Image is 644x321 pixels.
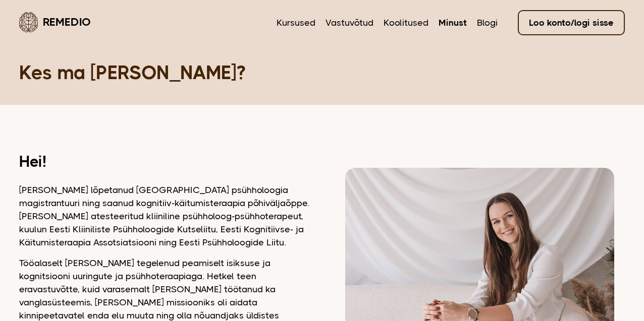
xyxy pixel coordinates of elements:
[326,16,373,29] a: Vastuvõtud
[384,16,428,29] a: Koolitused
[19,10,91,34] a: Remedio
[19,155,309,168] h2: Hei!
[439,16,467,29] a: Minust
[19,183,309,249] p: [PERSON_NAME] lõpetanud [GEOGRAPHIC_DATA] psühholoogia magistrantuuri ning saanud kognitiiv-käitu...
[19,60,625,85] h1: Kes ma [PERSON_NAME]?
[19,12,38,32] img: Remedio logo
[518,10,625,35] a: Loo konto/logi sisse
[277,16,315,29] a: Kursused
[477,16,498,29] a: Blogi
